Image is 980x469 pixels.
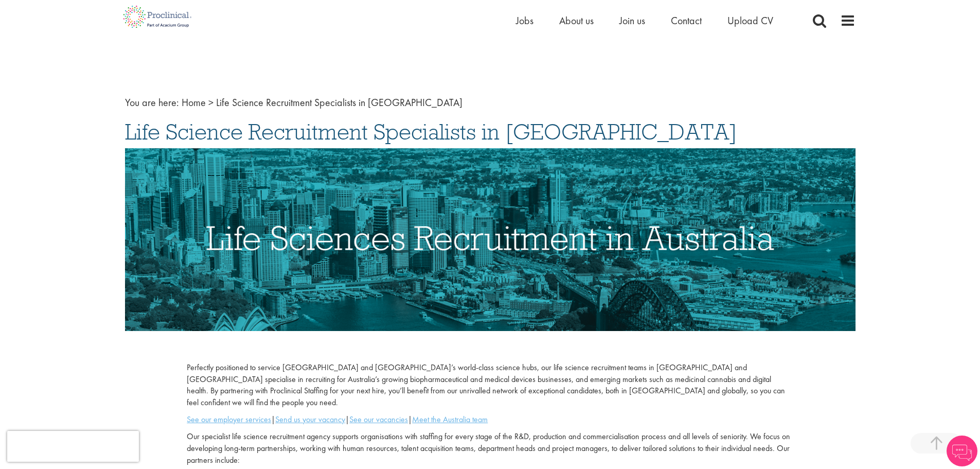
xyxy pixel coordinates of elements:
[187,431,793,466] p: Our specialist life science recruitment agency supports organisations with staffing for every sta...
[516,14,533,27] a: Jobs
[125,148,856,331] img: Life Sciences Recruitment in Australia
[182,96,206,109] a: breadcrumb link
[727,14,773,27] a: Upload CV
[671,14,702,27] a: Contact
[187,414,271,425] a: See our employer services
[125,96,179,109] span: You are here:
[125,118,737,146] span: Life Science Recruitment Specialists in [GEOGRAPHIC_DATA]
[559,14,594,27] a: About us
[349,414,408,425] a: See our vacancies
[619,14,645,27] a: Join us
[7,431,139,462] iframe: reCAPTCHA
[412,414,488,425] a: Meet the Australia team
[947,436,977,466] img: Chatbot
[208,96,213,109] span: >
[216,96,462,109] span: Life Science Recruitment Specialists in [GEOGRAPHIC_DATA]
[275,414,345,425] a: Send us your vacancy
[187,362,793,409] p: Perfectly positioned to service [GEOGRAPHIC_DATA] and [GEOGRAPHIC_DATA]’s world-class science hub...
[187,414,793,426] p: | | |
